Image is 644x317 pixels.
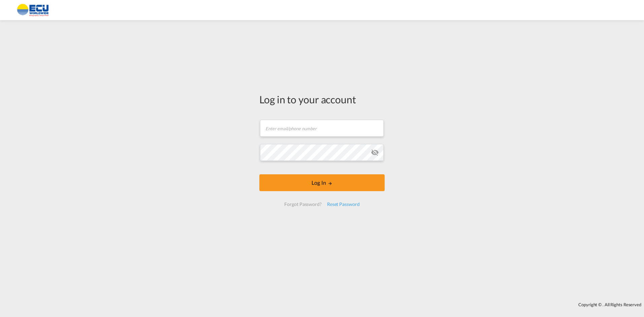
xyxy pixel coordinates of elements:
img: 6cccb1402a9411edb762cf9624ab9cda.png [10,3,56,18]
button: LOGIN [259,174,385,191]
input: Enter email/phone number [260,120,384,137]
div: Log in to your account [259,92,385,106]
md-icon: icon-eye-off [371,148,379,156]
div: Reset Password [324,198,362,210]
div: Forgot Password? [282,198,324,210]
